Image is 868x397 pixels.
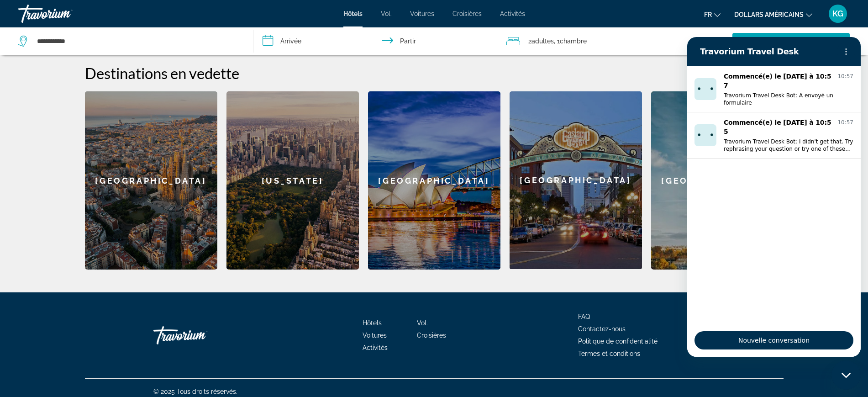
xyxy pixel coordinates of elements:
[381,10,392,17] a: Vol.
[363,344,388,351] a: Activités
[368,91,500,270] a: [GEOGRAPHIC_DATA]
[18,2,110,26] a: Travorium
[578,325,626,333] a: Contactez-nous
[253,27,498,55] button: Dates d'arrivée et de départ
[417,319,428,327] a: Vol.
[704,8,721,21] button: Changer de langue
[85,91,217,270] a: [GEOGRAPHIC_DATA]
[831,360,861,390] iframe: Bouton de lancement de la fenêtre de messagerie, conversation en cours
[732,33,850,49] button: Chercher
[578,313,590,320] a: FAQ
[832,9,843,18] font: KG
[578,350,640,357] a: Termes et conditions
[500,10,525,17] a: Activités
[734,11,804,18] font: dollars américains
[578,338,658,345] a: Politique de confidentialité
[85,64,784,82] h2: Destinations en vedette
[153,388,237,395] font: © 2025 Tous droits réservés.
[452,10,482,17] a: Croisières
[363,332,387,339] a: Voitures
[528,37,531,45] font: 2
[510,91,642,269] div: [GEOGRAPHIC_DATA]
[497,27,732,55] button: Voyageurs : 2 adultes, 0 enfants
[531,37,554,45] font: adultes
[826,4,850,23] button: Menu utilisateur
[410,10,434,17] a: Voitures
[704,11,712,18] font: fr
[651,91,784,270] a: [GEOGRAPHIC_DATA]
[417,332,446,339] a: Croisières
[510,91,642,270] a: [GEOGRAPHIC_DATA]
[363,319,382,327] a: Hôtels
[687,37,861,357] iframe: Fenêtre de messagerie
[734,8,812,21] button: Changer de devise
[153,322,245,349] a: Travorium
[343,10,363,17] a: Hôtels
[226,91,359,270] a: [US_STATE]
[560,37,587,45] font: Chambre
[554,37,560,45] font: , 1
